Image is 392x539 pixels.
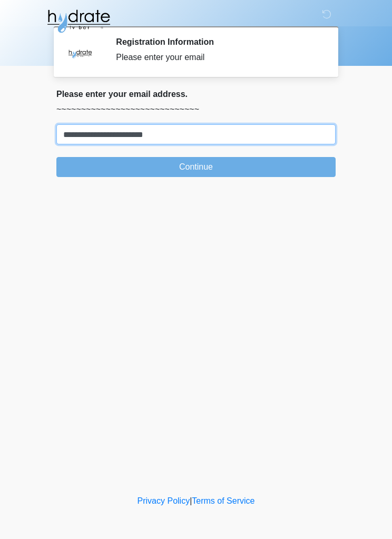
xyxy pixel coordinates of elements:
a: Terms of Service [192,496,254,505]
p: ~~~~~~~~~~~~~~~~~~~~~~~~~~~~~ [56,103,336,116]
div: Please enter your email [116,51,320,64]
a: | [190,496,192,505]
a: Privacy Policy [138,496,190,505]
button: Continue [56,157,336,177]
img: Agent Avatar [64,37,96,68]
h2: Please enter your email address. [56,89,336,99]
img: Hydrate IV Bar - Glendale Logo [46,8,111,34]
